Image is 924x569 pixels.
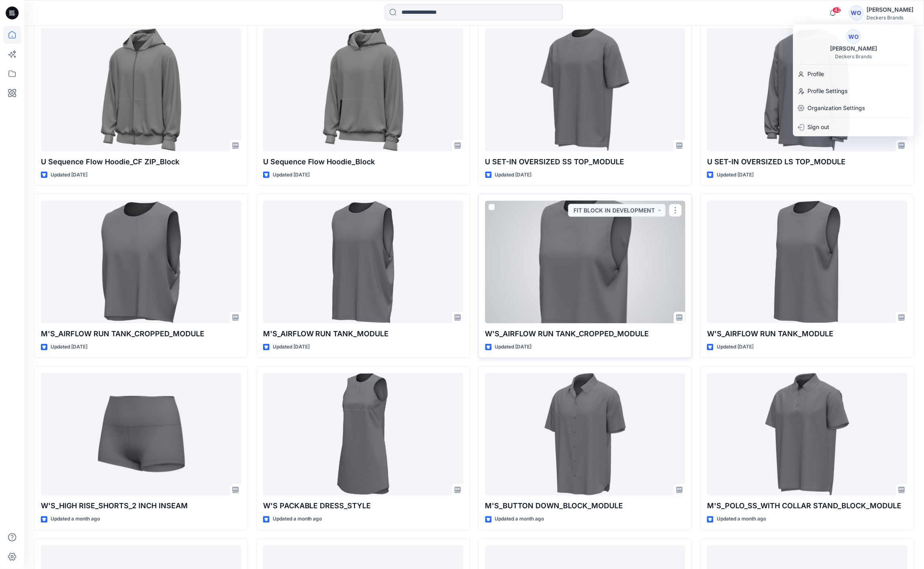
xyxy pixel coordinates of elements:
p: Updated [DATE] [495,343,532,351]
a: M'S_AIRFLOW RUN TANK_CROPPED_MODULE [41,201,241,323]
p: Updated a month ago [495,515,544,524]
p: W'S_HIGH RISE_SHORTS_2 INCH INSEAM [41,501,241,512]
div: Deckers Brands [835,54,872,60]
a: W'S_AIRFLOW RUN TANK_MODULE [707,201,907,323]
a: U Sequence Flow Hoodie_Block [263,28,463,151]
a: Organization Settings [793,100,914,116]
a: M'S_AIRFLOW RUN TANK_MODULE [263,201,463,323]
p: Updated [DATE] [495,171,532,179]
a: M'S_BUTTON DOWN_BLOCK_MODULE [485,373,686,496]
a: W'S_HIGH RISE_SHORTS_2 INCH INSEAM [41,373,241,496]
p: M'S_AIRFLOW RUN TANK_MODULE [263,328,463,340]
p: U Sequence Flow Hoodie_CF ZIP_Block [41,156,241,168]
p: W'S_AIRFLOW RUN TANK_CROPPED_MODULE [485,328,686,340]
p: Sign out [808,119,830,135]
a: W'S_AIRFLOW RUN TANK_CROPPED_MODULE [485,201,686,323]
div: [PERSON_NAME] [826,44,882,54]
p: Updated [DATE] [717,171,754,179]
p: M'S_POLO_SS_WITH COLLAR STAND_BLOCK_MODULE [707,501,907,512]
p: U SET-IN OVERSIZED SS TOP_MODULE [485,156,686,168]
p: W'S PACKABLE DRESS_STYLE [263,501,463,512]
p: U SET-IN OVERSIZED LS TOP_MODULE [707,156,907,168]
p: M'S_BUTTON DOWN_BLOCK_MODULE [485,501,686,512]
a: U SET-IN OVERSIZED SS TOP_MODULE [485,28,686,151]
p: U Sequence Flow Hoodie_Block [263,156,463,168]
span: 42 [833,7,841,13]
p: Updated a month ago [273,515,322,524]
p: Updated [DATE] [717,343,754,351]
a: U SET-IN OVERSIZED LS TOP_MODULE [707,28,907,151]
div: Deckers Brands [867,15,914,21]
div: WO [846,30,861,44]
div: WO [849,6,864,20]
p: Updated [DATE] [273,171,310,179]
p: Profile Settings [808,83,848,99]
a: M'S_POLO_SS_WITH COLLAR STAND_BLOCK_MODULE [707,373,907,496]
a: Profile [793,67,914,82]
p: Organization Settings [808,100,865,116]
a: W'S PACKABLE DRESS_STYLE [263,373,463,496]
p: M'S_AIRFLOW RUN TANK_CROPPED_MODULE [41,328,241,340]
p: Updated [DATE] [51,343,87,351]
p: Profile [808,67,824,82]
p: Updated [DATE] [51,171,87,179]
a: Profile Settings [793,83,914,99]
p: Updated a month ago [717,515,766,524]
a: U Sequence Flow Hoodie_CF ZIP_Block [41,28,241,151]
div: [PERSON_NAME] [867,5,914,15]
p: Updated [DATE] [273,343,310,351]
p: Updated a month ago [51,515,100,524]
p: W'S_AIRFLOW RUN TANK_MODULE [707,328,907,340]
